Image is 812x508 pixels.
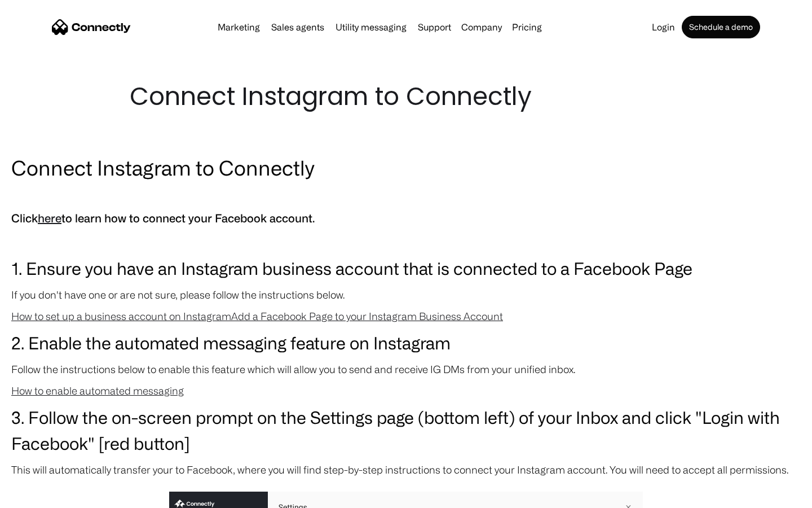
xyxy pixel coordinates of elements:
[11,209,801,228] h5: Click to learn how to connect your Facebook account.
[461,19,502,35] div: Company
[11,154,801,182] h2: Connect Instagram to Connectly
[11,361,801,377] p: Follow the instructions below to enable this feature which will allow you to send and receive IG ...
[11,330,801,356] h3: 2. Enable the automated messaging feature on Instagram
[11,385,184,396] a: How to enable automated messaging
[11,187,801,203] p: ‍
[331,23,411,32] a: Utility messaging
[11,310,231,322] a: How to set up a business account on Instagram
[507,23,546,32] a: Pricing
[647,23,679,32] a: Login
[682,16,760,38] a: Schedule a demo
[11,462,801,478] p: This will automatically transfer your to Facebook, where you will find step-by-step instructions ...
[11,404,801,456] h3: 3. Follow the on-screen prompt on the Settings page (bottom left) of your Inbox and click "Login ...
[11,234,801,249] p: ‍
[413,23,456,32] a: Support
[267,23,329,32] a: Sales agents
[38,212,61,225] a: here
[231,310,503,322] a: Add a Facebook Page to your Instagram Business Account
[213,23,264,32] a: Marketing
[23,488,68,504] ul: Language list
[11,255,801,281] h3: 1. Ensure you have an Instagram business account that is connected to a Facebook Page
[130,79,682,114] h1: Connect Instagram to Connectly
[11,488,68,504] aside: Language selected: English
[11,287,801,303] p: If you don't have one or are not sure, please follow the instructions below.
